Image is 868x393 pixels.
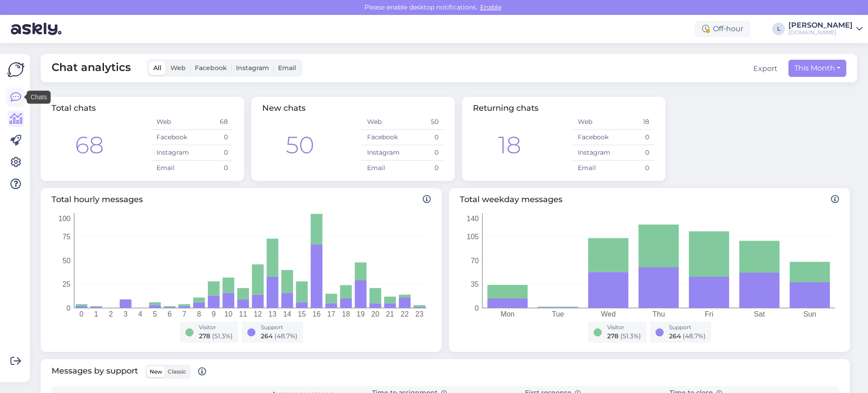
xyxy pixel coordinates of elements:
td: 68 [192,114,233,130]
tspan: 100 [58,215,71,223]
span: Total chats [52,103,96,113]
span: 278 [607,332,618,340]
span: ( 51.3 %) [620,332,641,340]
div: Support [669,323,706,331]
td: Web [151,114,192,130]
span: 264 [669,332,681,340]
tspan: Tue [552,310,564,318]
td: Web [572,114,613,130]
span: Total hourly messages [52,194,431,206]
td: 0 [613,130,655,145]
div: Export [753,63,778,74]
tspan: 19 [357,310,365,318]
tspan: 140 [467,215,479,223]
span: Messages by support [52,365,206,379]
span: Instagram [236,64,269,72]
tspan: 4 [138,310,142,318]
tspan: 5 [153,310,157,318]
tspan: 0 [475,304,479,312]
td: 0 [403,130,444,145]
tspan: 25 [62,280,71,288]
tspan: Thu [652,310,665,318]
div: Visitor [607,323,641,331]
span: ( 51.3 %) [212,332,233,340]
td: 50 [403,114,444,130]
span: Facebook [195,64,227,72]
td: Facebook [572,130,613,145]
td: 0 [192,130,233,145]
tspan: 21 [386,310,394,318]
a: [PERSON_NAME][DOMAIN_NAME] [788,22,863,36]
span: Chat analytics [52,59,131,77]
tspan: 1 [94,310,98,318]
tspan: 0 [66,304,71,312]
div: 50 [286,128,314,163]
span: Returning chats [473,103,538,113]
tspan: 8 [197,310,201,318]
td: 18 [613,114,655,130]
td: 0 [613,145,655,161]
tspan: Sat [754,310,765,318]
tspan: Fri [705,310,713,318]
tspan: 50 [62,257,71,265]
td: Email [572,161,613,176]
tspan: 10 [224,310,232,318]
td: 0 [613,161,655,176]
td: Instagram [362,145,403,161]
span: ( 48.7 %) [683,332,706,340]
tspan: 22 [401,310,409,318]
tspan: Mon [500,310,514,318]
tspan: 17 [327,310,335,318]
button: This Month [788,60,846,77]
td: 0 [192,145,233,161]
tspan: 70 [471,257,479,265]
span: New [150,368,162,375]
div: Chats [27,91,51,104]
span: 264 [261,332,273,340]
tspan: 2 [109,310,113,318]
tspan: Wed [601,310,616,318]
tspan: 16 [312,310,321,318]
td: 0 [403,145,444,161]
tspan: 18 [342,310,350,318]
td: Web [362,114,403,130]
tspan: 11 [239,310,247,318]
span: ( 48.7 %) [274,332,297,340]
td: Email [362,161,403,176]
div: [PERSON_NAME] [788,22,853,29]
tspan: Sun [803,310,816,318]
td: Facebook [151,130,192,145]
tspan: 20 [371,310,379,318]
img: Askly Logo [7,61,24,78]
tspan: 7 [182,310,186,318]
span: Enable [477,3,504,11]
div: [DOMAIN_NAME] [788,29,853,36]
tspan: 14 [283,310,291,318]
tspan: 12 [254,310,262,318]
td: Instagram [151,145,192,161]
div: Support [261,323,297,331]
div: 68 [75,128,104,163]
tspan: 23 [415,310,424,318]
span: Total weekday messages [460,194,839,206]
span: New chats [262,103,306,113]
td: Email [151,161,192,176]
td: 0 [403,161,444,176]
div: 18 [498,128,521,163]
tspan: 35 [471,280,479,288]
tspan: 0 [80,310,84,318]
span: 278 [199,332,210,340]
td: 0 [192,161,233,176]
td: Instagram [572,145,613,161]
tspan: 15 [298,310,306,318]
div: Visitor [199,323,233,331]
span: Email [278,64,296,72]
tspan: 6 [168,310,172,318]
span: Web [170,64,186,72]
tspan: 105 [467,233,479,241]
span: All [153,64,161,72]
div: Off-hour [695,21,750,37]
tspan: 9 [212,310,216,318]
div: L [772,23,785,35]
tspan: 3 [123,310,127,318]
